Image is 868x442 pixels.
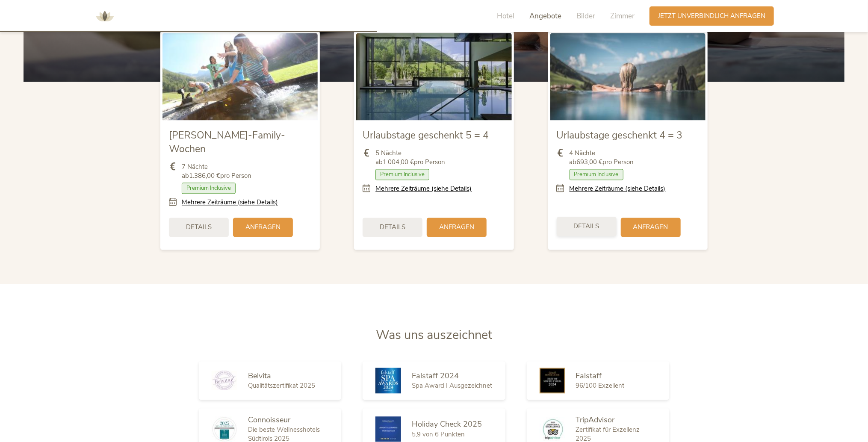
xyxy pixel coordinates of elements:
span: Anfragen [245,223,280,232]
span: Belvita [248,371,271,381]
span: 4 Nächte ab pro Person [570,149,634,167]
b: 1.004,00 € [383,158,414,166]
span: Premium Inclusive [570,169,623,180]
span: Anfragen [633,223,668,232]
span: Qualitätszertifikat 2025 [248,381,315,390]
span: Connoisseur [248,415,290,425]
span: Spa Award I Ausgezeichnet [412,381,492,390]
span: Premium Inclusive [375,169,429,180]
span: Holiday Check 2025 [412,419,482,429]
img: Falstaff [540,368,565,393]
span: 96/100 Exzellent [576,381,625,390]
img: Belvita [212,371,237,390]
span: Urlaubstage geschenkt 4 = 3 [557,129,683,142]
span: [PERSON_NAME]-Family-Wochen [169,129,285,156]
img: Connoisseur [212,416,237,442]
span: Falstaff 2024 [412,371,459,381]
span: Angebote [529,11,561,21]
span: Anfragen [439,223,474,232]
a: Mehrere Zeiträume (siehe Details) [375,184,472,193]
span: Details [574,222,599,231]
span: 5 Nächte ab pro Person [375,149,445,167]
img: TripAdvisor [540,417,565,441]
span: 5,9 von 6 Punkten [412,430,465,439]
img: Urlaubstage geschenkt 5 = 4 [356,33,511,120]
span: Urlaubstage geschenkt 5 = 4 [363,129,489,142]
span: TripAdvisor [576,415,615,425]
span: Details [380,223,405,232]
span: Details [186,223,212,232]
img: Urlaubstage geschenkt 4 = 3 [550,33,706,120]
img: Holiday Check 2025 [375,416,401,442]
span: Was uns auszeichnet [376,327,492,343]
span: 7 Nächte ab pro Person [182,162,251,180]
span: Hotel [497,11,514,21]
a: AMONTI & LUNARIS Wellnessresort [92,13,118,19]
a: Mehrere Zeiträume (siehe Details) [570,184,666,193]
span: Zimmer [610,11,635,21]
b: 1.386,00 € [189,171,220,180]
span: Bilder [576,11,595,21]
img: AMONTI & LUNARIS Wellnessresort [92,3,118,29]
span: Premium Inclusive [182,183,236,194]
span: Jetzt unverbindlich anfragen [658,12,765,21]
span: Falstaff [576,371,602,381]
a: Mehrere Zeiträume (siehe Details) [182,198,278,207]
b: 693,00 € [577,158,603,166]
img: Sommer-Family-Wochen [162,33,318,120]
img: Falstaff 2024 [375,368,401,393]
